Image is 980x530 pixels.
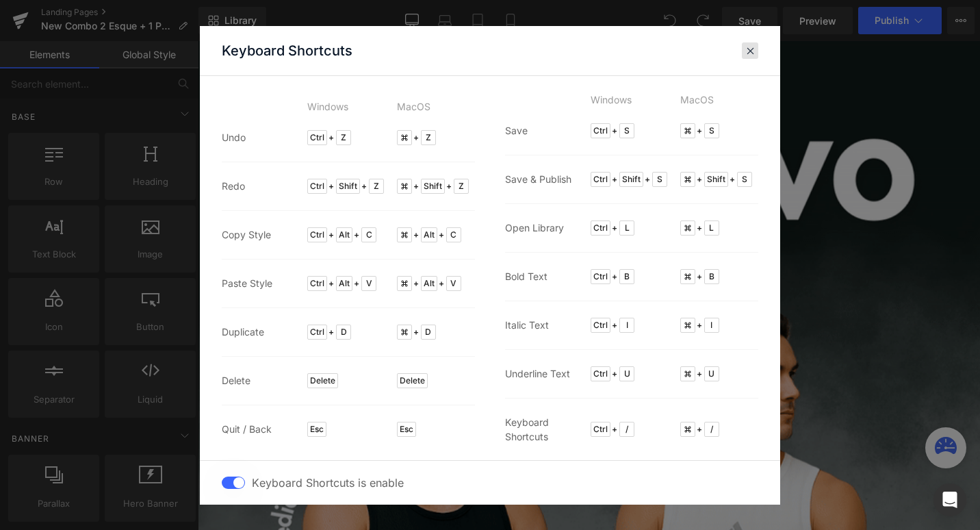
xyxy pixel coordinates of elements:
div: Italic Text [505,318,591,332]
div: S [737,172,752,187]
div: Underline Text [505,366,591,381]
div: Ctrl [591,123,610,138]
div: Windows [591,92,675,107]
div: Shift [336,179,360,194]
div: S [652,172,667,187]
div: L [619,220,634,236]
div: Delete [222,373,307,388]
div: C [446,227,461,242]
div: Save [505,123,591,138]
div: Esc [397,422,416,437]
div: Ctrl [591,318,610,333]
div: Paste Style [222,276,307,290]
div: / [704,422,719,437]
div: U [704,366,719,381]
h2: Keyboard Shortcuts [222,42,352,59]
div: Alt [421,276,437,291]
div: Undo [222,130,307,144]
div: Ctrl [591,269,610,284]
div: C [361,227,376,242]
div: Ctrl [591,220,610,236]
div: V [446,276,461,291]
div: Duplicate [222,325,307,339]
div: Z [454,179,469,194]
div: Ctrl [307,179,327,194]
div: B [619,269,634,284]
div: D [421,325,436,340]
div: Alt [336,276,352,291]
div: Z [421,130,436,145]
div: U [619,366,634,381]
div: Ctrl [591,172,610,187]
div: S [704,123,719,138]
div: Save & Publish [505,172,591,186]
div: Ctrl [591,366,610,381]
div: Z [336,130,351,145]
div: L [704,220,719,236]
div: Alt [421,227,437,242]
div: D [336,325,351,340]
div: Shift [704,172,728,187]
div: Open Intercom Messenger [933,483,966,516]
div: Alt [336,227,352,242]
div: Bold Text [505,269,591,283]
div: Quit / Back [222,422,307,436]
div: Ctrl [307,227,327,242]
div: Redo [222,179,307,193]
div: Copy Style [222,227,307,242]
div: / [619,422,634,437]
div: I [619,318,634,333]
div: Delete [307,373,338,388]
div: Delete [397,373,428,388]
div: Open Library [505,220,591,235]
div: Windows [307,99,391,114]
div: MacOS [391,99,476,114]
div: I [704,318,719,333]
div: Ctrl [591,422,610,437]
div: Shift [421,179,445,194]
div: V [361,276,376,291]
div: MacOS [675,92,759,107]
div: Ctrl [307,325,327,340]
label: Keyboard Shortcuts is enable [252,476,404,490]
div: Keyboard Shortcuts [505,415,591,444]
div: Shift [619,172,643,187]
div: B [704,269,719,284]
div: S [619,123,634,138]
div: Ctrl [307,130,327,145]
div: Z [369,179,384,194]
div: Esc [307,422,326,437]
div: Ctrl [307,276,327,291]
